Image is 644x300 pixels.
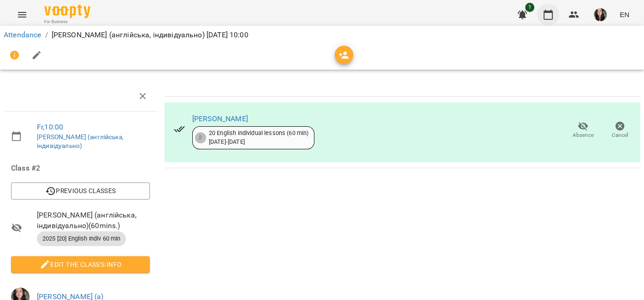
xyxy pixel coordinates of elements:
[18,185,142,196] span: Previous Classes
[192,114,248,123] a: [PERSON_NAME]
[565,118,602,143] button: Absence
[602,118,638,143] button: Cancel
[11,256,150,273] button: Edit the class's Info
[37,210,150,231] span: [PERSON_NAME] (англійська, індивідуально) ( 60 mins. )
[37,235,126,243] span: 2025 [20] English Indiv 60 min
[11,182,150,199] button: Previous Classes
[45,29,47,41] li: /
[195,132,206,143] div: 2
[4,30,41,39] a: Attendance
[573,131,594,139] span: Absence
[52,29,248,41] p: [PERSON_NAME] (англійська, індивідуально) [DATE] 10:00
[594,8,607,21] img: 1a20daea8e9f27e67610e88fbdc8bd8e.jpg
[4,29,640,41] nav: breadcrumb
[209,129,309,146] div: 20 English individual lessons (60 min) [DATE] - [DATE]
[44,5,90,18] img: Voopty Logo
[620,10,629,19] span: EN
[37,133,124,150] a: [PERSON_NAME] (англійська, індивідуально)
[44,19,90,25] span: For Business
[525,3,534,12] span: 1
[612,131,628,139] span: Cancel
[11,163,150,174] span: Class #2
[11,4,33,26] button: Menu
[18,259,142,270] span: Edit the class's Info
[616,6,633,23] button: EN
[37,123,63,131] a: Fr , 10:00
